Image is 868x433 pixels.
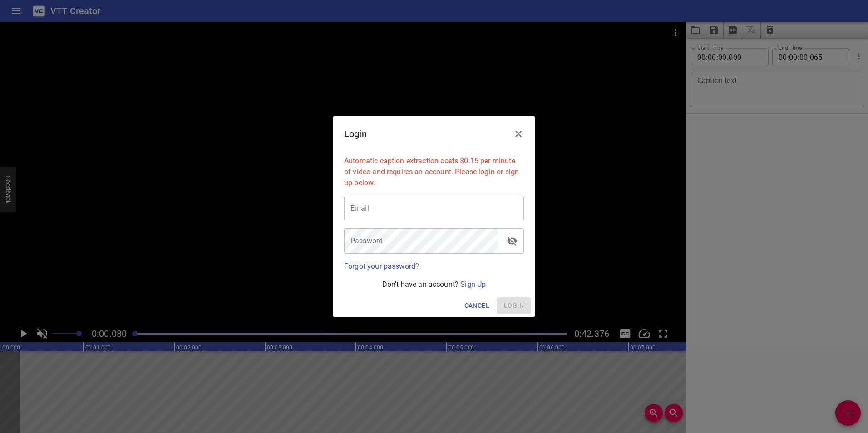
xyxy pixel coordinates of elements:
[508,123,529,145] button: Close
[344,262,419,271] a: Forgot your password?
[460,280,486,289] a: Sign Up
[501,230,523,252] button: toggle password visibility
[464,300,489,311] span: Cancel
[497,297,531,314] span: Please enter your email and password above.
[344,279,524,290] p: Don't have an account?
[344,127,367,141] h6: Login
[344,156,524,188] p: Automatic caption extraction costs $0.15 per minute of video and requires an account. Please logi...
[461,297,493,314] button: Cancel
